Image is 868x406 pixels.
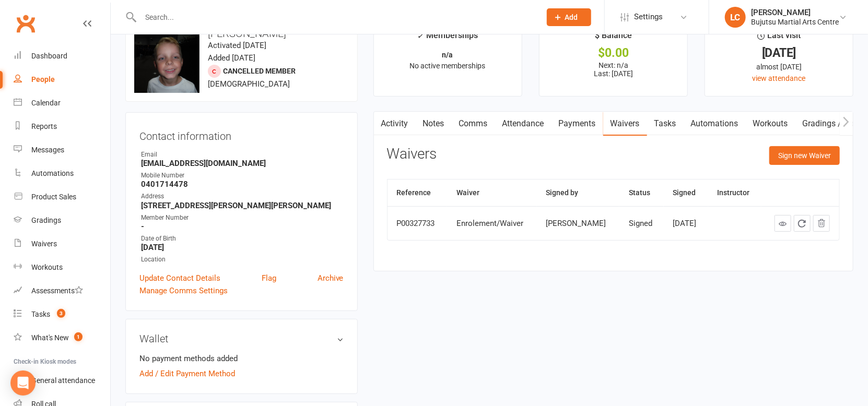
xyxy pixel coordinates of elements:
[634,5,663,29] span: Settings
[31,122,57,130] div: Reports
[31,52,67,60] div: Dashboard
[416,112,452,136] a: Notes
[31,376,95,385] div: General attendance
[141,243,344,252] strong: [DATE]
[137,10,533,25] input: Search...
[447,180,537,206] th: Waiver
[549,47,678,58] div: $0.00
[751,8,839,17] div: [PERSON_NAME]
[139,367,235,380] a: Add / Edit Payment Method
[417,29,478,48] div: Memberships
[388,180,447,206] th: Reference
[417,31,424,41] i: ✓
[139,272,220,284] a: Update Contact Details
[456,219,527,228] div: Enrolement/Waiver
[769,146,840,165] button: Sign new Waiver
[397,219,438,228] div: P00327733
[549,61,678,78] p: Next: n/a Last: [DATE]
[603,112,647,136] a: Waivers
[14,162,110,185] a: Automations
[31,263,63,271] div: Workouts
[31,286,83,295] div: Assessments
[595,29,632,47] div: $ Balance
[14,232,110,256] a: Waivers
[31,310,50,318] div: Tasks
[31,99,61,107] div: Calendar
[629,219,654,228] div: Signed
[141,234,344,244] div: Date of Birth
[374,112,416,136] a: Activity
[14,68,110,91] a: People
[31,169,74,177] div: Automations
[14,115,110,138] a: Reports
[673,219,699,228] div: [DATE]
[619,180,664,206] th: Status
[684,112,746,136] a: Automations
[714,61,843,73] div: almost [DATE]
[14,279,110,303] a: Assessments
[141,171,344,181] div: Mobile Number
[141,192,344,201] div: Address
[31,75,55,83] div: People
[262,272,276,284] a: Flag
[10,371,36,396] div: Open Intercom Messenger
[31,193,76,201] div: Product Sales
[31,333,69,342] div: What's New
[442,51,453,59] strong: n/a
[14,138,110,162] a: Messages
[537,180,619,206] th: Signed by
[139,284,228,297] a: Manage Comms Settings
[139,352,344,365] li: No payment methods added
[208,53,255,63] time: Added [DATE]
[664,180,708,206] th: Signed
[495,112,552,136] a: Attendance
[387,146,437,162] h3: Waivers
[14,326,110,350] a: What's New1
[139,126,344,142] h3: Contact information
[74,332,83,341] span: 1
[57,309,65,318] span: 3
[746,112,795,136] a: Workouts
[14,256,110,279] a: Workouts
[141,255,344,265] div: Location
[14,369,110,392] a: General attendance kiosk mode
[708,180,762,206] th: Instructor
[552,112,603,136] a: Payments
[31,216,61,224] div: Gradings
[141,150,344,160] div: Email
[757,29,801,47] div: Last visit
[647,112,684,136] a: Tasks
[546,219,610,228] div: [PERSON_NAME]
[410,62,486,70] span: No active memberships
[714,47,843,58] div: [DATE]
[139,333,344,344] h3: Wallet
[141,180,344,189] strong: 0401714478
[134,28,200,93] img: image1616394644.png
[751,17,839,27] div: Bujutsu Martial Arts Centre
[141,201,344,210] strong: [STREET_ADDRESS][PERSON_NAME][PERSON_NAME]
[14,303,110,326] a: Tasks 3
[725,7,746,28] div: LC
[141,213,344,223] div: Member Number
[14,44,110,68] a: Dashboard
[208,41,266,50] time: Activated [DATE]
[752,74,805,82] a: view attendance
[14,185,110,209] a: Product Sales
[141,222,344,231] strong: -
[14,91,110,115] a: Calendar
[14,209,110,232] a: Gradings
[565,13,578,21] span: Add
[31,240,57,248] div: Waivers
[223,67,296,75] span: Cancelled member
[13,10,39,37] a: Clubworx
[318,272,344,284] a: Archive
[141,159,344,168] strong: [EMAIL_ADDRESS][DOMAIN_NAME]
[547,8,591,26] button: Add
[31,146,64,154] div: Messages
[452,112,495,136] a: Comms
[208,79,290,89] span: [DEMOGRAPHIC_DATA]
